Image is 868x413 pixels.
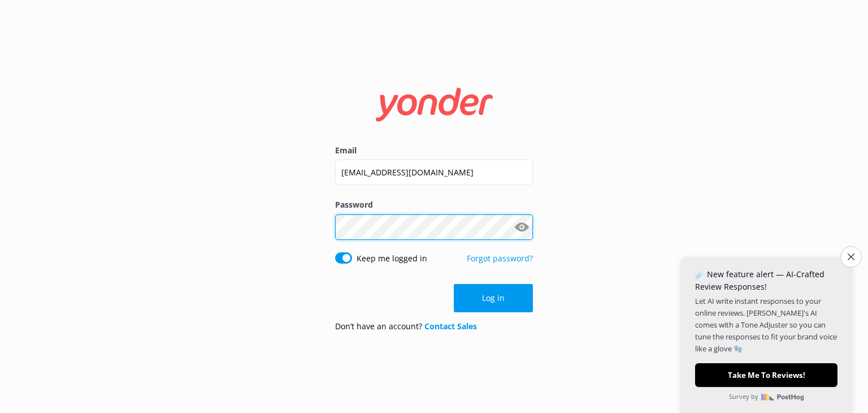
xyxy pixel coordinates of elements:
button: Show password [510,216,533,238]
a: Contact Sales [424,321,477,332]
button: Log in [454,284,533,312]
input: user@emailaddress.com [335,160,533,185]
label: Password [335,199,533,211]
a: Forgot password? [467,253,533,264]
p: Don’t have an account? [335,320,477,333]
label: Email [335,144,533,157]
label: Keep me logged in [357,252,427,265]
